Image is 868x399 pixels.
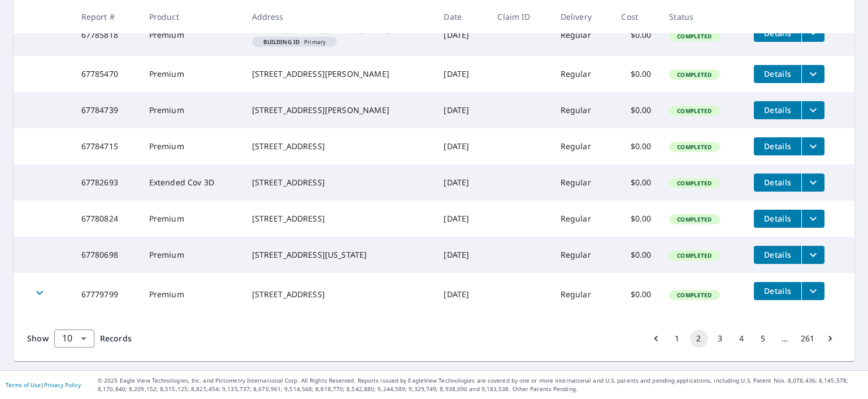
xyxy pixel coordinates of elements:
button: Go to page 4 [733,329,751,348]
button: Go to previous page [647,329,665,348]
button: detailsBtn-67784715 [754,137,801,155]
td: Regular [552,237,613,273]
div: [STREET_ADDRESS] [252,213,426,224]
td: [DATE] [435,237,488,273]
td: 67782693 [72,164,140,201]
button: filesDropdownBtn-67782693 [801,174,824,192]
td: [DATE] [435,201,488,237]
td: Regular [552,92,613,128]
td: Extended Cov 3D [140,164,243,201]
button: Go to page 1 [669,329,687,348]
td: Premium [140,128,243,164]
span: Completed [670,251,718,259]
td: $0.00 [612,15,660,55]
em: Building ID [263,39,300,45]
span: Details [761,285,795,296]
td: $0.00 [612,164,660,201]
button: detailsBtn-67784739 [754,101,801,119]
td: 67785818 [72,15,140,55]
td: [DATE] [435,92,488,128]
button: page 2 [690,329,708,348]
td: [DATE] [435,15,488,55]
button: filesDropdownBtn-67779799 [801,282,824,300]
div: [STREET_ADDRESS] [252,289,426,300]
div: … [776,333,794,344]
span: Details [761,177,795,188]
div: [STREET_ADDRESS][US_STATE] [252,249,426,261]
button: filesDropdownBtn-67780824 [801,210,824,228]
span: Completed [670,143,718,151]
td: Premium [140,201,243,237]
td: Premium [140,15,243,55]
td: $0.00 [612,273,660,316]
td: 67784715 [72,128,140,164]
span: Details [761,68,795,79]
td: $0.00 [612,56,660,92]
td: $0.00 [612,201,660,237]
button: detailsBtn-67780824 [754,210,801,228]
td: 67780698 [72,237,140,273]
button: filesDropdownBtn-67780698 [801,246,824,264]
span: Details [761,141,795,151]
span: Completed [670,179,718,187]
td: [DATE] [435,56,488,92]
span: Primary [257,39,333,45]
span: Completed [670,215,718,223]
span: Completed [670,32,718,40]
button: filesDropdownBtn-67784739 [801,101,824,119]
td: $0.00 [612,128,660,164]
button: detailsBtn-67780698 [754,246,801,264]
td: Premium [140,92,243,128]
td: $0.00 [612,92,660,128]
td: Premium [140,56,243,92]
td: Premium [140,273,243,316]
span: Details [761,249,795,260]
a: Terms of Use [6,381,41,389]
div: [STREET_ADDRESS][PERSON_NAME] [252,105,426,116]
p: | [6,381,81,388]
button: filesDropdownBtn-67784715 [801,137,824,155]
div: [STREET_ADDRESS] [252,141,426,152]
td: Regular [552,201,613,237]
span: Records [100,333,132,344]
div: [STREET_ADDRESS][PERSON_NAME] [252,68,426,80]
td: Regular [552,164,613,201]
span: Completed [670,107,718,115]
td: Regular [552,15,613,55]
button: Go to next page [821,329,839,348]
p: © 2025 Eagle View Technologies, Inc. and Pictometry International Corp. All Rights Reserved. Repo... [98,376,862,393]
span: Completed [670,71,718,79]
td: [DATE] [435,273,488,316]
button: Go to page 3 [711,329,730,348]
div: [STREET_ADDRESS] [252,177,426,188]
span: Show [27,333,49,344]
td: [DATE] [435,128,488,164]
td: Regular [552,56,613,92]
td: $0.00 [612,237,660,273]
span: Details [761,213,795,224]
div: 10 [54,323,94,354]
nav: pagination navigation [645,329,841,348]
button: detailsBtn-67779799 [754,282,801,300]
td: [DATE] [435,164,488,201]
a: Privacy Policy [44,381,81,389]
td: 67779799 [72,273,140,316]
button: Go to page 261 [797,329,818,348]
span: Details [761,105,795,115]
td: Regular [552,273,613,316]
button: Go to page 5 [754,329,772,348]
button: detailsBtn-67785470 [754,65,801,83]
button: filesDropdownBtn-67785470 [801,65,824,83]
td: 67780824 [72,201,140,237]
div: Show 10 records [54,329,94,348]
td: 67784739 [72,92,140,128]
td: 67785470 [72,56,140,92]
span: Completed [670,291,718,299]
td: Premium [140,237,243,273]
button: detailsBtn-67782693 [754,174,801,192]
td: Regular [552,128,613,164]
